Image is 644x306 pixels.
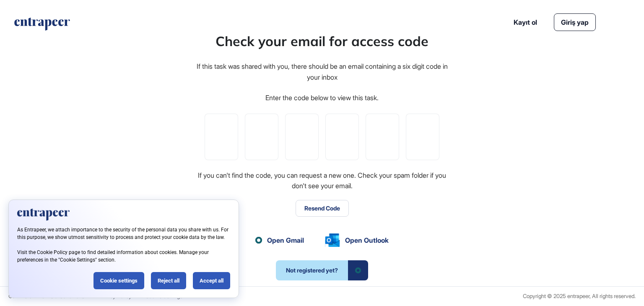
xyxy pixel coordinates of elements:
[345,235,389,245] span: Open Outlook
[195,61,449,83] div: If this task was shared with you, there should be an email containing a six digit code in your inbox
[265,93,379,104] div: Enter the code below to view this task.
[523,293,636,299] div: Copyright © 2025 entrapeer, All rights reserved.
[325,233,389,247] a: Open Outlook
[255,235,304,245] a: Open Gmail
[514,17,537,27] a: Kayıt ol
[276,260,348,280] span: Not registered yet?
[276,260,368,280] a: Not registered yet?
[195,170,449,192] div: If you can't find the code, you can request a new one. Check your spam folder if you don't see yo...
[8,293,84,299] a: Commercial Terms & Conditions
[554,13,596,31] a: Giriş yap
[267,235,304,245] span: Open Gmail
[13,18,71,34] a: entrapeer-logo
[296,200,349,217] button: Resend Code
